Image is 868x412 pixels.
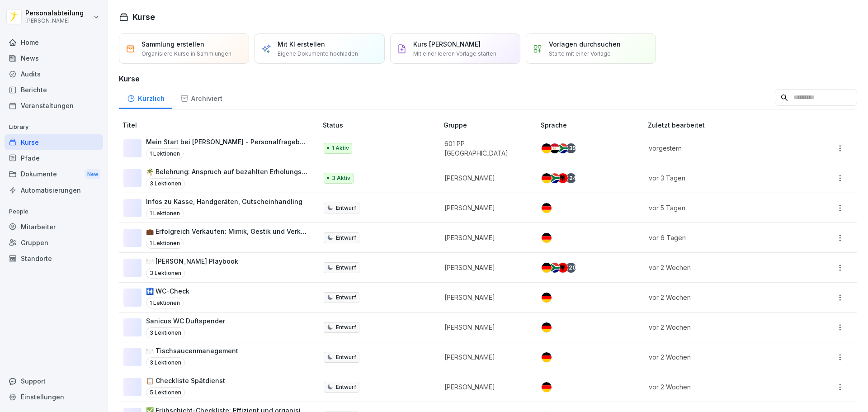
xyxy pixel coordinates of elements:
[85,169,100,180] div: New
[25,9,84,17] p: Personalabteilung
[5,134,103,150] a: Kurse
[444,233,526,242] p: [PERSON_NAME]
[5,182,103,198] a: Automatisierungen
[443,120,537,130] p: Gruppe
[146,148,184,159] p: 1 Lektionen
[146,357,185,368] p: 3 Lektionen
[5,373,103,389] div: Support
[542,352,552,362] img: de.svg
[119,73,857,84] h3: Kurse
[542,293,552,303] img: de.svg
[649,382,793,392] p: vor 2 Wochen
[648,120,804,130] p: Zuletzt bearbeitet
[146,268,185,279] p: 3 Lektionen
[542,322,552,332] img: de.svg
[172,86,230,109] a: Archiviert
[146,227,308,236] p: 💼 Erfolgreich Verkaufen: Mimik, Gestik und Verkaufspaare
[542,263,552,273] img: de.svg
[278,50,358,58] p: Eigene Dokumente hochladen
[146,346,238,355] p: 🍽️ Tischsaucenmanagement
[278,39,325,49] p: Mit KI erstellen
[444,293,526,302] p: [PERSON_NAME]
[5,98,103,114] div: Veranstaltungen
[558,263,568,273] img: al.svg
[25,18,84,24] p: [PERSON_NAME]
[5,251,103,266] a: Standorte
[336,264,356,272] p: Entwurf
[649,352,793,362] p: vor 2 Wochen
[336,323,356,331] p: Entwurf
[542,143,552,153] img: de.svg
[5,50,103,66] a: News
[649,322,793,332] p: vor 2 Wochen
[146,316,225,326] p: Sanicus WC Duftspender
[444,139,526,158] p: 601 PP [GEOGRAPHIC_DATA]
[558,143,568,153] img: za.svg
[336,353,356,361] p: Entwurf
[541,120,644,130] p: Sprache
[444,382,526,392] p: [PERSON_NAME]
[5,389,103,405] a: Einstellungen
[542,173,552,183] img: de.svg
[444,203,526,213] p: [PERSON_NAME]
[142,50,231,58] p: Organisiere Kurse in Sammlungen
[336,383,356,391] p: Entwurf
[146,197,302,206] p: Infos zu Kasse, Handgeräten, Gutscheinhandling
[5,219,103,235] div: Mitarbeiter
[413,39,481,49] p: Kurs [PERSON_NAME]
[142,39,204,49] p: Sammlung erstellen
[566,143,576,153] div: + 39
[146,238,184,249] p: 1 Lektionen
[336,204,356,212] p: Entwurf
[146,387,185,398] p: 5 Lektionen
[146,167,308,176] p: 🌴 Belehrung: Anspruch auf bezahlten Erholungsurlaub und [PERSON_NAME]
[323,120,440,130] p: Status
[566,263,576,273] div: + 20
[146,178,185,189] p: 3 Lektionen
[5,204,103,219] p: People
[649,173,793,183] p: vor 3 Tagen
[649,263,793,272] p: vor 2 Wochen
[5,150,103,166] a: Pfade
[132,11,155,23] h1: Kurse
[146,286,189,296] p: 🚻 WC-Check
[550,143,560,153] img: eg.svg
[5,235,103,251] a: Gruppen
[444,173,526,183] p: [PERSON_NAME]
[146,376,225,385] p: 📋 Checkliste Spätdienst
[444,263,526,272] p: [PERSON_NAME]
[444,322,526,332] p: [PERSON_NAME]
[5,34,103,50] a: Home
[119,86,172,109] a: Kürzlich
[649,203,793,213] p: vor 5 Tagen
[332,174,350,182] p: 3 Aktiv
[5,166,103,183] a: DokumenteNew
[146,137,308,147] p: Mein Start bei [PERSON_NAME] - Personalfragebogen
[5,120,103,134] p: Library
[550,263,560,273] img: za.svg
[146,327,185,338] p: 3 Lektionen
[5,166,103,183] div: Dokumente
[550,173,560,183] img: za.svg
[649,293,793,302] p: vor 2 Wochen
[542,382,552,392] img: de.svg
[649,143,793,153] p: vorgestern
[146,298,184,308] p: 1 Lektionen
[558,173,568,183] img: al.svg
[649,233,793,242] p: vor 6 Tagen
[542,233,552,243] img: de.svg
[5,66,103,82] a: Audits
[566,173,576,183] div: + 24
[444,352,526,362] p: [PERSON_NAME]
[549,50,611,58] p: Starte mit einer Vorlage
[5,82,103,98] a: Berichte
[549,39,621,49] p: Vorlagen durchsuchen
[146,208,184,219] p: 1 Lektionen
